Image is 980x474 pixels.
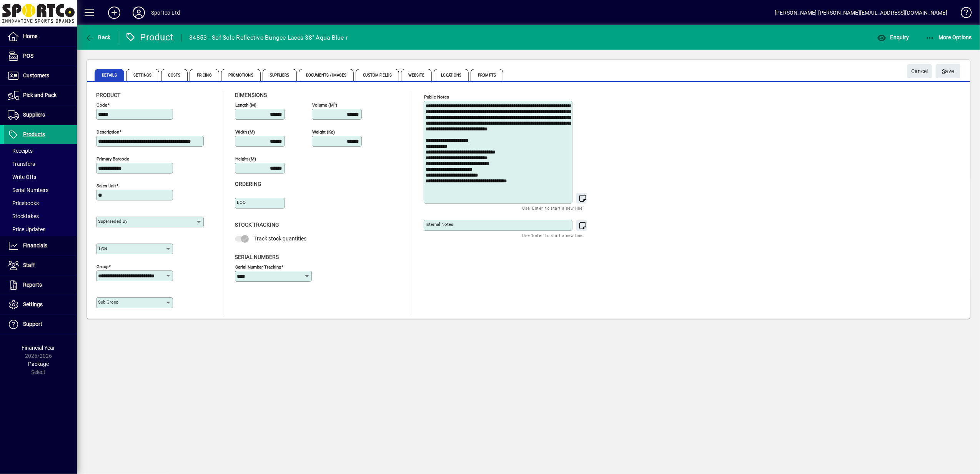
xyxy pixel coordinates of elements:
[4,223,77,236] a: Price Updates
[4,27,77,46] a: Home
[235,222,279,228] span: Stock Tracking
[299,69,354,81] span: Documents / Images
[98,299,118,305] mat-label: Sub group
[23,92,57,98] span: Pick and Pack
[95,69,124,81] span: Details
[23,131,45,137] span: Products
[126,69,159,81] span: Settings
[942,65,954,78] span: ave
[942,68,945,74] span: S
[8,213,39,219] span: Stocktakes
[4,275,77,295] a: Reports
[77,30,119,44] app-page-header-button: Back
[907,64,932,78] button: Cancel
[23,321,42,327] span: Support
[28,361,49,367] span: Package
[4,47,77,66] a: POS
[925,34,972,40] span: More Options
[955,2,970,27] a: Knowledge Base
[312,129,335,135] mat-label: Weight (Kg)
[23,242,47,249] span: Financials
[8,187,48,193] span: Serial Numbers
[190,69,219,81] span: Pricing
[235,92,267,98] span: Dimensions
[911,65,928,78] span: Cancel
[189,32,348,44] div: 84853 - Sof Sole Reflective Bungee Laces 38" Aqua Blue r
[97,102,107,108] mat-label: Code
[237,200,246,205] mat-label: EOQ
[97,183,116,189] mat-label: Sales unit
[263,69,297,81] span: Suppliers
[312,102,337,108] mat-label: Volume (m )
[4,105,77,125] a: Suppliers
[22,345,55,351] span: Financial Year
[936,64,960,78] button: Save
[235,102,256,108] mat-label: Length (m)
[96,92,120,98] span: Product
[23,301,43,307] span: Settings
[775,7,947,19] div: [PERSON_NAME] [PERSON_NAME][EMAIL_ADDRESS][DOMAIN_NAME]
[85,34,111,40] span: Back
[254,235,306,242] span: Track stock quantities
[4,236,77,255] a: Financials
[334,102,336,105] sup: 3
[4,157,77,170] a: Transfers
[235,254,279,260] span: Serial Numbers
[126,6,151,20] button: Profile
[424,94,449,100] mat-label: Public Notes
[401,69,432,81] span: Website
[97,129,119,135] mat-label: Description
[4,256,77,275] a: Staff
[4,66,77,85] a: Customers
[877,34,909,40] span: Enquiry
[923,30,974,44] button: More Options
[23,282,42,288] span: Reports
[23,262,35,268] span: Staff
[4,144,77,157] a: Receipts
[8,226,45,232] span: Price Updates
[4,86,77,105] a: Pick and Pack
[97,156,129,162] mat-label: Primary barcode
[8,174,36,180] span: Write Offs
[8,200,39,206] span: Pricebooks
[23,53,33,59] span: POS
[356,69,399,81] span: Custom Fields
[8,161,35,167] span: Transfers
[221,69,261,81] span: Promotions
[522,231,583,240] mat-hint: Use 'Enter' to start a new line
[4,315,77,334] a: Support
[97,264,108,269] mat-label: Group
[235,264,281,269] mat-label: Serial Number tracking
[23,33,37,39] span: Home
[471,69,503,81] span: Prompts
[522,204,583,212] mat-hint: Use 'Enter' to start a new line
[83,30,113,44] button: Back
[235,129,255,135] mat-label: Width (m)
[23,72,49,78] span: Customers
[8,148,33,154] span: Receipts
[98,245,107,251] mat-label: Type
[434,69,469,81] span: Locations
[4,170,77,184] a: Write Offs
[161,69,188,81] span: Costs
[4,197,77,210] a: Pricebooks
[151,7,180,19] div: Sportco Ltd
[4,210,77,223] a: Stocktakes
[4,295,77,314] a: Settings
[426,222,453,227] mat-label: Internal Notes
[23,112,45,118] span: Suppliers
[235,156,256,162] mat-label: Height (m)
[4,184,77,197] a: Serial Numbers
[125,31,174,43] div: Product
[875,30,911,44] button: Enquiry
[102,6,126,20] button: Add
[98,219,127,224] mat-label: Superseded by
[235,181,261,187] span: Ordering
